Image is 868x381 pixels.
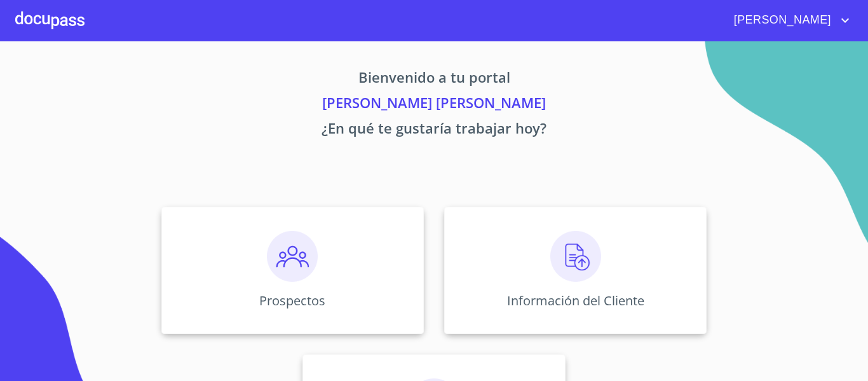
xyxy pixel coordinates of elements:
[259,292,325,309] p: Prospectos
[267,231,318,282] img: prospectos.png
[724,10,837,31] span: [PERSON_NAME]
[43,118,825,143] p: ¿En qué te gustaría trabajar hoy?
[507,292,644,309] p: Información del Cliente
[43,92,825,118] p: [PERSON_NAME] [PERSON_NAME]
[550,231,601,282] img: carga.png
[724,10,853,31] button: account of current user
[43,67,825,92] p: Bienvenido a tu portal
